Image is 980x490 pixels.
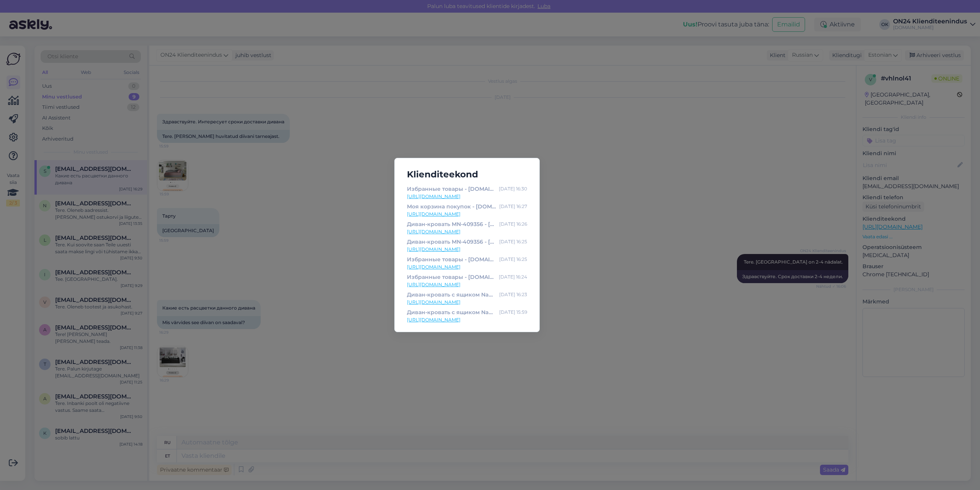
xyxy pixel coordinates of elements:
[499,273,527,281] div: [DATE] 16:24
[407,246,527,253] a: [URL][DOMAIN_NAME]
[407,273,496,281] div: Избранные товары - [DOMAIN_NAME] Мебель и интерьер
[407,238,496,246] div: Диван-кровать MN-409356 - [DOMAIN_NAME] Мебель и интерьер
[499,238,527,246] div: [DATE] 16:25
[499,290,527,299] div: [DATE] 16:23
[407,185,496,193] div: Избранные товары - [DOMAIN_NAME] Мебель и интерьер
[407,228,527,235] a: [URL][DOMAIN_NAME]
[407,308,496,316] div: Диван-кровать с ящиком Nau EP-251648 - [DOMAIN_NAME] Мебель и интерьер
[407,211,527,218] a: [URL][DOMAIN_NAME]
[499,185,527,193] div: [DATE] 16:30
[407,299,527,306] a: [URL][DOMAIN_NAME]
[407,202,496,211] div: Моя корзина покупок - [DOMAIN_NAME] Мебель и интерьер
[499,255,527,264] div: [DATE] 16:25
[407,316,527,323] a: [URL][DOMAIN_NAME]
[499,220,527,228] div: [DATE] 16:26
[407,290,496,299] div: Диван-кровать с ящиком Nau EP-251648 - [DOMAIN_NAME] Мебель и интерьер
[401,167,533,182] h5: Klienditeekond
[499,308,527,316] div: [DATE] 15:59
[407,193,527,200] a: [URL][DOMAIN_NAME]
[407,255,496,264] div: Избранные товары - [DOMAIN_NAME] Мебель и интерьер
[407,220,496,228] div: Диван-кровать MN-409356 - [DOMAIN_NAME] Мебель и интерьер
[407,281,527,288] a: [URL][DOMAIN_NAME]
[407,264,527,270] a: [URL][DOMAIN_NAME]
[499,202,527,211] div: [DATE] 16:27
